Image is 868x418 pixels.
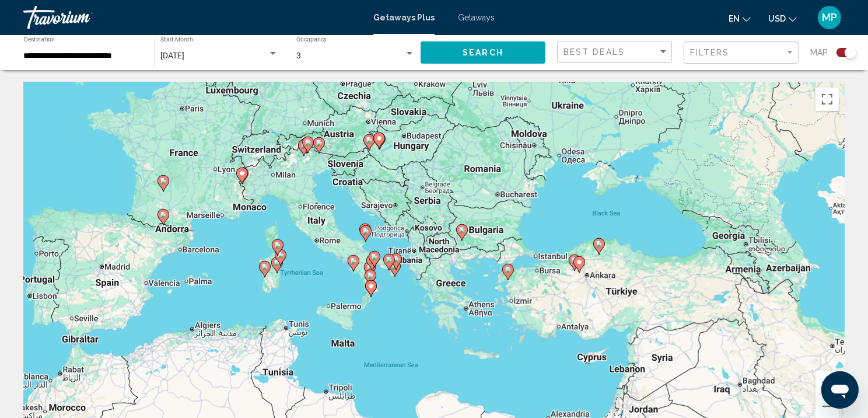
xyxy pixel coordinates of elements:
button: Change language [729,10,751,27]
span: Search [463,48,503,58]
span: MP [822,12,837,23]
button: Toggle fullscreen view [815,88,839,111]
button: Search [421,41,545,63]
span: Filters [690,48,730,57]
button: Change currency [768,10,797,27]
span: Best Deals [563,47,625,57]
iframe: Button to launch messaging window [821,371,859,409]
button: Zoom out [815,395,839,418]
a: Getaways Plus [373,13,435,22]
mat-select: Sort by [563,47,668,57]
a: Getaways [458,13,495,22]
button: Zoom in [815,371,839,394]
span: [DATE] [160,51,184,60]
a: Travorium [23,6,362,29]
span: USD [768,14,786,23]
button: Filter [684,41,799,65]
button: User Menu [814,5,845,30]
span: 3 [296,51,301,60]
span: en [729,14,740,23]
span: Map [810,44,828,61]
